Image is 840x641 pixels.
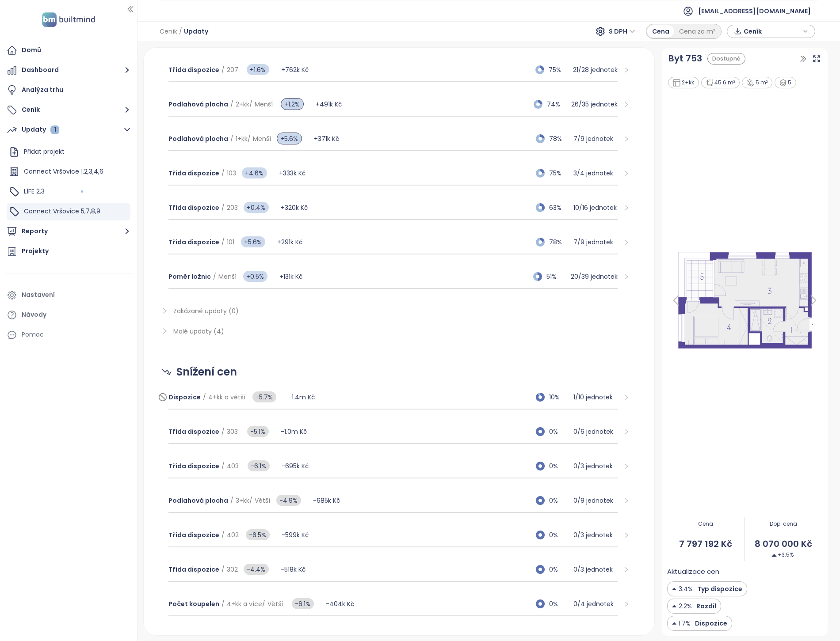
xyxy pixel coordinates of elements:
[227,462,239,470] span: 403
[281,98,304,110] span: +1.2%
[7,163,130,181] div: Connect Vršovice 1,2,3,4,6
[253,134,271,143] span: Menší
[4,286,133,304] a: Nastavení
[4,326,133,344] div: Pomoc
[4,243,133,260] a: Projekty
[22,309,46,320] div: Návody
[24,207,100,216] span: Connect Vršovice 5,7,8,9
[176,364,237,380] span: Snížení cen
[679,601,692,611] span: 2.2%
[236,134,248,143] span: 1+kk
[168,238,219,247] span: Třída dispozice
[667,566,719,577] span: Aktualizace cen
[221,531,225,539] span: /
[221,565,225,574] span: /
[168,65,219,74] span: Třída dispozice
[573,168,618,178] p: 3 / 4 jednotek
[4,81,133,99] a: Analýza trhu
[255,496,270,505] span: Větší
[173,307,239,315] span: Zakázané updaty (0)
[549,168,569,178] span: 75%
[161,307,168,314] span: right
[24,187,45,196] span: L1FE 2,3
[203,393,206,402] span: /
[230,134,233,143] span: /
[236,496,249,505] span: 3+kk
[672,618,676,628] img: Decrease
[546,272,566,281] span: 51%
[236,100,249,109] span: 2+kk
[292,598,314,609] span: -6.1%
[549,565,569,574] span: 0%
[230,496,233,505] span: /
[288,393,315,402] span: -1.4m Kč
[262,599,265,608] span: /
[221,65,225,74] span: /
[623,566,630,573] span: right
[241,236,265,247] span: +5.6%
[573,392,618,402] p: 1 / 10 jednotek
[549,237,569,247] span: 78%
[707,53,745,65] div: Dostupné
[39,11,98,29] img: logo
[623,170,630,177] span: right
[221,427,225,436] span: /
[22,45,41,56] div: Domů
[4,306,133,324] a: Návody
[549,134,569,144] span: 78%
[695,584,742,594] span: Typ dispozice
[573,65,618,75] p: 21 / 28 jednotek
[7,203,130,220] div: Connect Vršovice 5,7,8,9
[701,77,740,89] div: 45.6 m²
[623,205,630,211] span: right
[4,42,133,59] a: Domů
[573,134,618,144] p: 7 / 9 jednotek
[549,203,569,212] span: 63%
[168,134,228,143] span: Podlahová plocha
[775,77,797,89] div: 5
[745,520,822,528] span: Dop. cena
[744,25,801,38] span: Ceník
[227,65,238,74] span: 207
[22,329,44,340] div: Pomoc
[248,134,251,143] span: /
[160,23,177,39] span: Ceník
[244,564,269,575] span: -4.4%
[549,65,568,75] span: 75%
[623,67,630,73] span: right
[573,461,618,471] p: 0 / 3 jednotek
[7,183,130,201] div: L1FE 2,3
[221,599,225,608] span: /
[668,52,702,65] a: Byt 753
[282,462,309,470] span: -695k Kč
[623,394,630,401] span: right
[732,25,810,38] div: button
[22,84,63,95] div: Analýza trhu
[647,25,674,38] div: Cena
[24,167,103,176] span: Connect Vršovice 1,2,3,4,6
[4,121,133,139] button: Updaty 1
[693,618,727,628] span: Dispozice
[623,239,630,246] span: right
[221,238,225,247] span: /
[571,272,618,281] p: 20 / 39 jednotek
[313,496,340,505] span: -685k Kč
[623,497,630,504] span: right
[549,461,569,471] span: 0%
[221,203,225,212] span: /
[573,565,618,574] p: 0 / 3 jednotek
[316,100,342,109] span: +491k Kč
[281,427,307,436] span: -1.0m Kč
[168,427,219,436] span: Třída dispozice
[218,272,237,281] span: Menší
[249,100,252,109] span: /
[227,238,234,247] span: 101
[173,327,224,336] span: Malé updaty (4)
[549,530,569,540] span: 0%
[623,273,630,280] span: right
[745,537,822,551] span: 8 070 000 Kč
[22,289,55,300] div: Nastavení
[22,124,59,135] div: Updaty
